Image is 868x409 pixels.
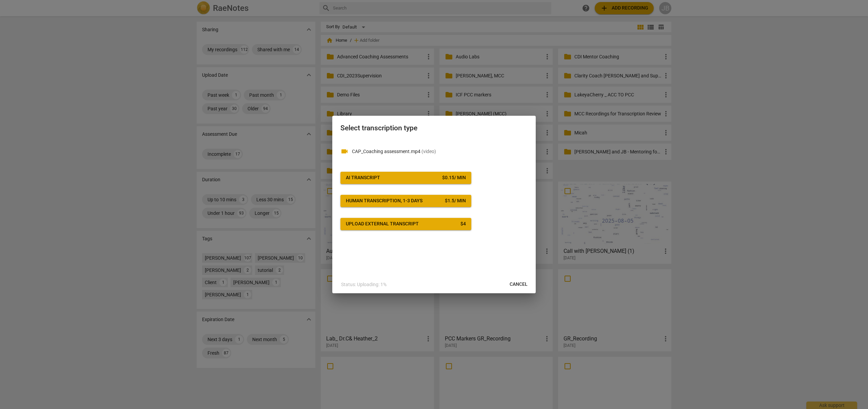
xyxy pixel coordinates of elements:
button: AI Transcript$0.15/ min [340,172,471,184]
span: Cancel [510,281,528,288]
span: videocam [340,147,349,155]
button: Human transcription, 1-3 days$1.5/ min [340,195,471,207]
div: $ 0.15 / min [442,174,466,181]
h2: Select transcription type [340,124,528,132]
div: AI Transcript [346,174,380,181]
button: Cancel [504,278,533,291]
p: CAP_Coaching assessment.mp4(video) [352,148,528,155]
div: $ 4 [460,221,466,227]
div: $ 1.5 / min [445,198,466,204]
div: Human transcription, 1-3 days [346,198,422,204]
div: Upload external transcript [346,221,419,227]
button: Upload external transcript$4 [340,218,471,230]
p: Status: Uploading: 1% [341,281,387,288]
span: ( video ) [421,149,436,154]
